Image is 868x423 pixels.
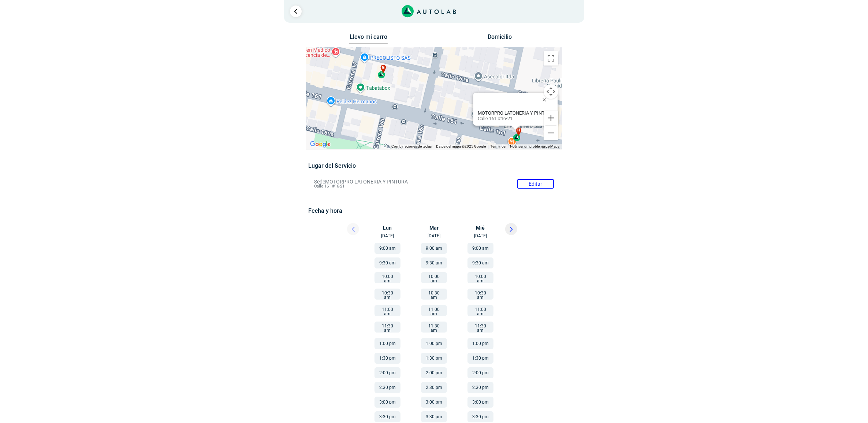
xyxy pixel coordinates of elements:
button: 1:00 pm [467,338,493,349]
button: Cambiar a la vista en pantalla completa [544,51,558,66]
a: Términos (se abre en una nueva pestaña) [491,144,506,148]
button: 9:30 am [375,257,401,268]
button: 10:00 am [421,272,447,283]
span: h [517,127,520,134]
button: Llevo mi carro [349,33,388,45]
button: 10:00 am [467,272,493,283]
button: 1:30 pm [467,353,493,364]
button: 9:30 am [467,257,493,268]
a: Ir al paso anterior [290,5,302,17]
button: 3:30 pm [375,411,401,422]
button: 1:00 pm [375,338,401,349]
button: 1:30 pm [421,353,447,364]
button: 9:30 am [421,257,447,268]
button: 3:00 pm [467,397,493,408]
button: 2:30 pm [375,382,401,393]
button: 3:00 pm [375,397,401,408]
button: 1:30 pm [375,353,401,364]
a: Abre esta zona en Google Maps (se abre en una nueva ventana) [308,140,332,149]
button: 3:00 pm [421,397,447,408]
button: Ampliar [544,111,558,125]
button: 3:30 pm [421,411,447,422]
a: Notificar un problema de Maps [510,144,560,148]
button: 9:00 am [421,243,447,254]
b: MOTORPRO LATONERIA Y PINTURA [477,110,553,116]
div: Calle 161 #16-21 [477,110,553,121]
button: 2:30 pm [421,382,447,393]
button: 2:00 pm [375,367,401,378]
span: Datos del mapa ©2025 Google [436,144,486,148]
button: 10:30 am [467,289,493,300]
button: 10:00 am [375,272,401,283]
h5: Fecha y hora [308,207,560,214]
button: 2:00 pm [467,367,493,378]
button: 2:30 pm [467,382,493,393]
button: 11:00 am [375,305,401,316]
a: Link al sitio de autolab [402,7,456,14]
button: 2:00 pm [421,367,447,378]
button: 10:30 am [421,289,447,300]
button: 11:30 am [467,322,493,333]
button: 11:00 am [421,305,447,316]
button: Domicilio [480,33,519,44]
button: Controles de visualización del mapa [544,84,558,99]
img: Google [308,140,332,149]
button: Reducir [544,126,558,140]
span: g [382,65,385,71]
button: 1:00 pm [421,338,447,349]
button: 11:00 am [467,305,493,316]
h5: Lugar del Servicio [308,162,560,169]
button: 3:30 pm [467,411,493,422]
button: Combinaciones de teclas [392,144,432,149]
button: Cerrar [537,91,555,108]
button: 9:00 am [375,243,401,254]
button: 9:00 am [467,243,493,254]
button: 10:30 am [375,289,401,300]
button: 11:30 am [375,322,401,333]
button: 11:30 am [421,322,447,333]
